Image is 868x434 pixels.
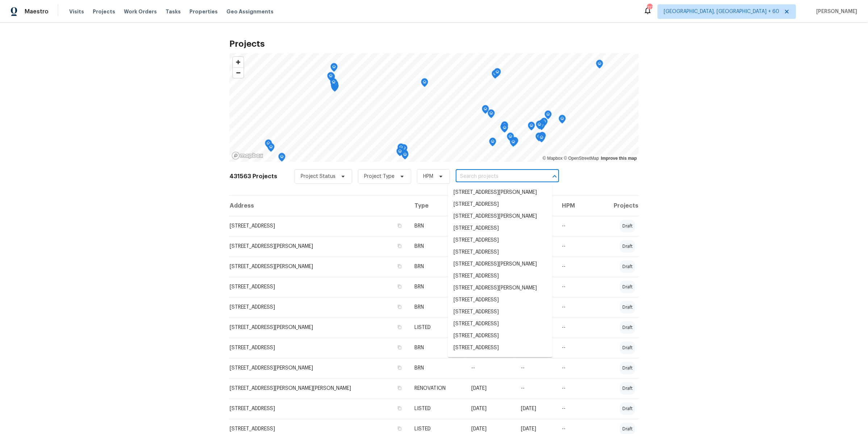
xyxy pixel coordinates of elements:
[501,124,508,135] div: Map marker
[396,425,403,432] button: Copy Address
[501,121,508,133] div: Map marker
[619,301,635,314] div: draft
[229,317,409,338] td: [STREET_ADDRESS][PERSON_NAME]
[229,216,409,236] td: [STREET_ADDRESS]
[448,258,552,270] li: [STREET_ADDRESS][PERSON_NAME]
[466,398,515,419] td: [DATE]
[396,243,403,249] button: Copy Address
[409,358,466,378] td: BRN
[229,358,409,378] td: [STREET_ADDRESS][PERSON_NAME]
[330,63,338,74] div: Map marker
[267,143,275,154] div: Map marker
[488,109,495,121] div: Map marker
[619,280,635,293] div: draft
[556,297,589,317] td: --
[278,153,285,164] div: Map marker
[231,151,263,160] a: Mapbox homepage
[619,382,635,395] div: draft
[539,132,546,143] div: Map marker
[589,196,639,216] th: Projects
[226,8,274,15] span: Geo Assignments
[233,57,243,67] button: Zoom in
[409,236,466,256] td: BRN
[229,378,409,398] td: [STREET_ADDRESS][PERSON_NAME][PERSON_NAME]
[448,318,552,330] li: [STREET_ADDRESS]
[448,306,552,318] li: [STREET_ADDRESS]
[229,398,409,419] td: [STREET_ADDRESS]
[500,123,508,134] div: Map marker
[507,133,514,144] div: Map marker
[544,110,552,122] div: Map marker
[556,196,589,216] th: HPM
[166,9,181,14] span: Tasks
[396,364,403,371] button: Copy Address
[409,317,466,338] td: LISTED
[396,222,403,229] button: Copy Address
[448,234,552,246] li: [STREET_ADDRESS]
[556,236,589,256] td: --
[265,139,272,151] div: Map marker
[396,283,403,290] button: Copy Address
[397,143,405,155] div: Map marker
[448,282,552,294] li: [STREET_ADDRESS][PERSON_NAME]
[619,260,635,273] div: draft
[233,68,243,78] span: Zoom out
[396,385,403,391] button: Copy Address
[536,121,543,132] div: Map marker
[556,256,589,277] td: --
[69,8,84,15] span: Visits
[448,199,552,210] li: [STREET_ADDRESS]
[229,277,409,297] td: [STREET_ADDRESS]
[556,398,589,419] td: --
[189,8,218,15] span: Properties
[409,277,466,297] td: BRN
[556,216,589,236] td: --
[466,378,515,398] td: [DATE]
[25,8,49,15] span: Maestro
[409,297,466,317] td: BRN
[492,70,499,81] div: Map marker
[541,118,548,129] div: Map marker
[482,105,489,116] div: Map marker
[619,240,635,253] div: draft
[813,8,857,15] span: [PERSON_NAME]
[596,60,603,71] div: Map marker
[396,304,403,310] button: Copy Address
[396,324,403,330] button: Copy Address
[229,53,639,162] canvas: Map
[564,156,599,161] a: OpenStreetMap
[494,68,501,79] div: Map marker
[409,398,466,419] td: LISTED
[619,362,635,375] div: draft
[515,358,556,378] td: --
[515,378,556,398] td: --
[448,342,552,354] li: [STREET_ADDRESS]
[409,378,466,398] td: RENOVATION
[448,246,552,258] li: [STREET_ADDRESS]
[489,138,496,149] div: Map marker
[396,263,403,270] button: Copy Address
[538,120,546,131] div: Map marker
[515,398,556,419] td: [DATE]
[229,40,639,47] h2: Projects
[409,196,466,216] th: Type
[229,297,409,317] td: [STREET_ADDRESS]
[511,137,518,148] div: Map marker
[664,8,779,15] span: [GEOGRAPHIC_DATA], [GEOGRAPHIC_DATA] + 60
[619,321,635,334] div: draft
[396,344,403,351] button: Copy Address
[401,150,408,161] div: Map marker
[124,8,157,15] span: Work Orders
[409,338,466,358] td: BRN
[229,256,409,277] td: [STREET_ADDRESS][PERSON_NAME]
[448,270,552,282] li: [STREET_ADDRESS]
[448,210,552,222] li: [STREET_ADDRESS][PERSON_NAME]
[601,156,637,161] a: Improve this map
[229,338,409,358] td: [STREET_ADDRESS]
[330,78,337,89] div: Map marker
[535,133,543,144] div: Map marker
[448,354,552,366] li: [STREET_ADDRESS]
[543,156,563,161] a: Mapbox
[559,115,566,126] div: Map marker
[550,171,560,181] button: Close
